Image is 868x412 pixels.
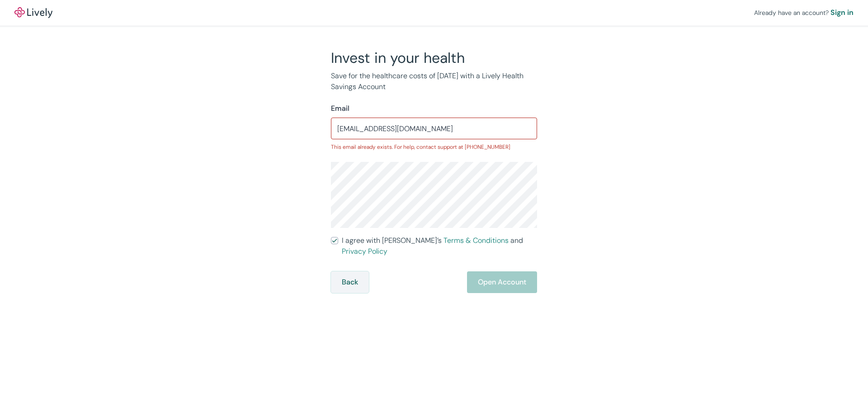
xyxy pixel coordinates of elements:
[14,7,52,18] a: LivelyLively
[331,271,369,293] button: Back
[754,7,854,18] div: Already have an account?
[14,7,52,18] img: Lively
[443,236,509,245] a: Terms & Conditions
[331,49,537,67] h2: Invest in your health
[331,71,537,92] p: Save for the healthcare costs of [DATE] with a Lively Health Savings Account
[342,235,537,257] span: I agree with [PERSON_NAME]’s and
[830,7,854,18] a: Sign in
[331,103,349,114] label: Email
[342,246,387,256] a: Privacy Policy
[331,143,537,151] p: This email already exists. For help, contact support at [PHONE_NUMBER]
